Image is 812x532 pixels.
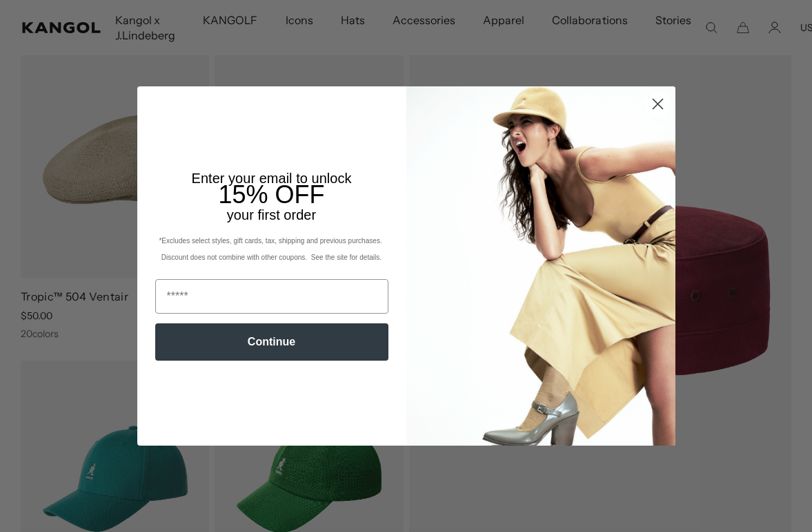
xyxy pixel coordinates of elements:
[646,92,670,116] button: Close dialog
[159,237,384,261] span: *Excludes select styles, gift cards, tax, shipping and previous purchases. Discount does not comb...
[155,323,388,361] button: Continue
[218,180,324,209] span: 15% OFF
[406,86,675,446] img: 93be19ad-e773-4382-80b9-c9d740c9197f.jpeg
[155,279,388,314] input: Email
[192,171,352,186] span: Enter your email to unlock
[227,207,316,222] span: your first order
